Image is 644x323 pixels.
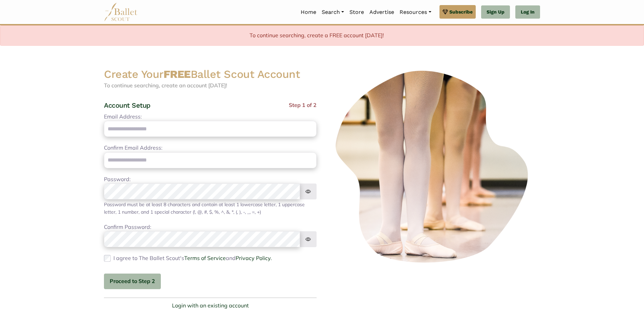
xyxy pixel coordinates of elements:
[327,67,540,267] img: ballerinas
[481,5,510,19] a: Sign Up
[113,254,272,263] label: I agree to The Ballet Scout's and
[104,175,131,184] label: Password:
[164,68,191,81] strong: FREE
[104,82,227,89] span: To continue searching, create an account [DATE]!
[298,5,319,19] a: Home
[347,5,367,19] a: Store
[104,101,151,110] h4: Account Setup
[443,8,448,16] img: gem.svg
[172,301,249,310] a: Login with an existing account
[515,5,540,19] a: Log In
[397,5,434,19] a: Resources
[104,223,151,232] label: Confirm Password:
[236,255,272,261] a: Privacy Policy.
[104,274,161,289] button: Proceed to Step 2
[449,8,473,16] span: Subscribe
[289,101,317,112] span: Step 1 of 2
[104,112,142,121] label: Email Address:
[104,67,317,82] h2: Create Your Ballet Scout Account
[104,201,317,216] div: Password must be at least 8 characters and contain at least 1 lowercase letter, 1 uppercase lette...
[439,5,476,19] a: Subscribe
[104,144,163,152] label: Confirm Email Address:
[367,5,397,19] a: Advertise
[319,5,347,19] a: Search
[184,255,226,261] a: Terms of Service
